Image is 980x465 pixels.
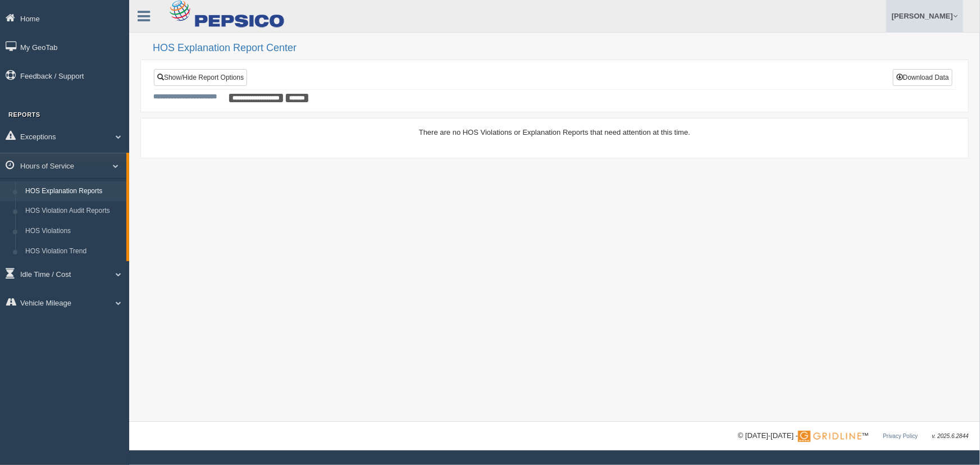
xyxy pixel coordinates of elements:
div: There are no HOS Violations or Explanation Reports that need attention at this time. [153,127,956,138]
span: v. 2025.6.2844 [932,433,969,439]
a: HOS Violation Audit Reports [20,201,126,221]
div: © [DATE]-[DATE] - ™ [738,430,969,442]
a: Privacy Policy [883,433,918,439]
a: HOS Explanation Reports [20,181,126,202]
a: HOS Violation Trend [20,241,126,262]
a: Show/Hide Report Options [154,69,247,86]
button: Download Data [893,69,952,86]
img: Gridline [798,431,862,442]
a: HOS Violations [20,221,126,241]
h2: HOS Explanation Report Center [153,43,969,54]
